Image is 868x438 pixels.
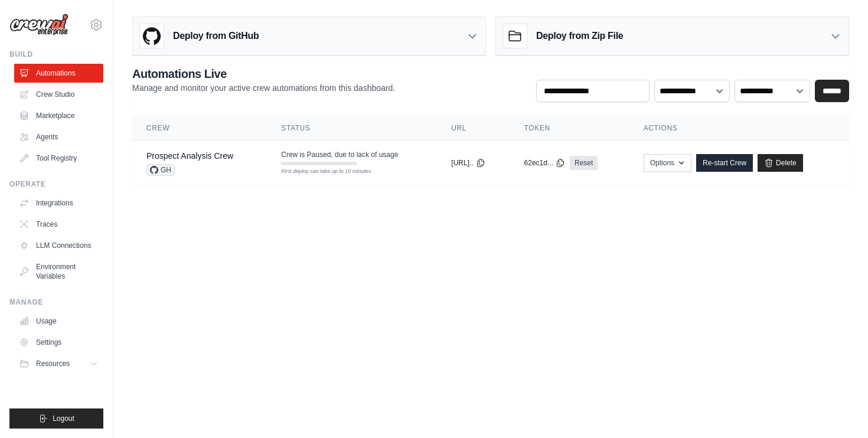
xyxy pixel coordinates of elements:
img: Logo [9,14,68,36]
h3: Deploy from Zip File [536,29,623,43]
iframe: Chat Widget [809,381,868,438]
p: Manage and monitor your active crew automations from this dashboard. [132,82,395,94]
th: Token [510,116,629,140]
a: Prospect Analysis Crew [146,151,233,161]
button: Logout [9,408,103,429]
button: 62ec1d... [524,158,565,168]
img: GitHub Logo [140,24,164,48]
div: Operate [9,179,103,189]
span: Crew is Paused, due to lack of usage [281,150,398,159]
th: Status [267,116,437,140]
a: Agents [14,128,103,146]
a: Marketplace [14,106,103,125]
a: Traces [14,215,103,234]
a: Usage [14,312,103,331]
button: Resources [14,354,103,373]
div: Build [9,50,103,59]
th: Actions [629,116,849,140]
button: Options [644,154,691,172]
a: Tool Registry [14,149,103,168]
h2: Automations Live [132,66,395,82]
span: Resources [36,359,70,368]
a: Crew Studio [14,85,103,104]
a: Re-start Crew [696,154,753,172]
th: URL [437,116,510,140]
a: Environment Variables [14,257,103,286]
div: First deploy can take up to 10 minutes [281,168,357,176]
span: GH [146,164,175,176]
a: LLM Connections [14,236,103,255]
a: Reset [570,156,598,170]
span: Logout [53,414,74,423]
a: Settings [14,333,103,352]
h3: Deploy from GitHub [173,29,259,43]
a: Integrations [14,194,103,213]
a: Automations [14,64,103,83]
a: Delete [758,154,803,172]
th: Crew [132,116,267,140]
div: Manage [9,298,103,307]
